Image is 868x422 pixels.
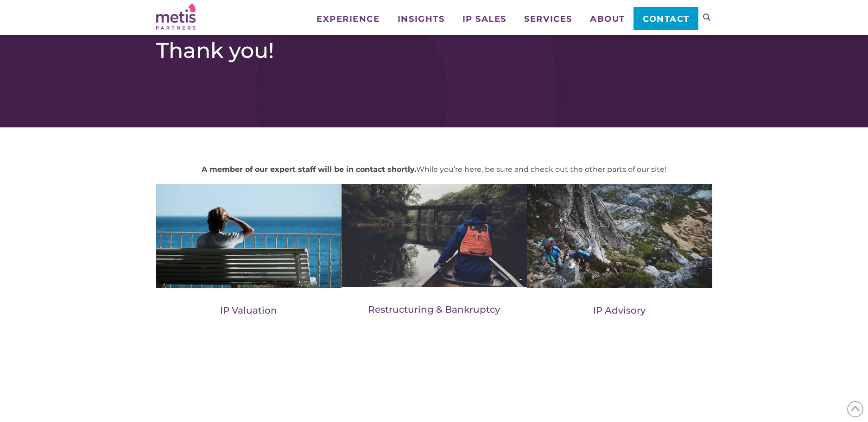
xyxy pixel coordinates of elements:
img: Metis Partners [156,3,196,30]
span: Experience [317,15,380,23]
a: Contact [634,7,698,30]
a: Restructuring & Bankruptcy [368,304,500,315]
p: While you’re here, be sure and check out the other parts of our site! [156,164,712,174]
a: IP Valuation [220,305,277,316]
span: About [590,15,625,23]
span: Contact [643,15,690,23]
strong: A member of our expert staff will be in contact shortly. [202,165,416,174]
a: IP Advisory [593,305,646,316]
span: Services [524,15,572,23]
span: Back to Top [847,401,863,417]
span: Insights [398,15,444,23]
h1: Thank you! [156,38,712,63]
span: IP Sales [463,15,507,23]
